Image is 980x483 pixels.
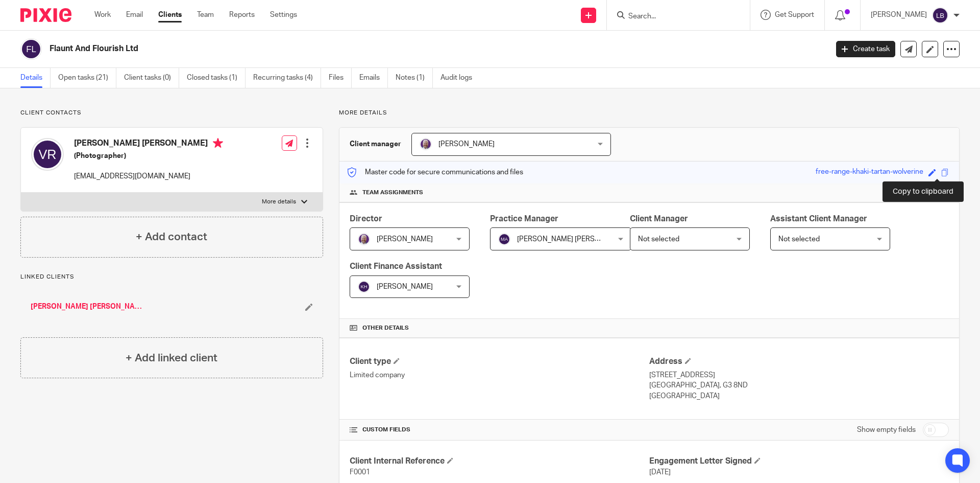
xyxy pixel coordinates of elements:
span: [PERSON_NAME] [PERSON_NAME] [517,236,631,243]
span: Team assignments [362,189,423,197]
input: Search [627,12,719,21]
a: Audit logs [440,68,480,88]
h3: Client manager [350,139,401,149]
span: Client Manager [630,215,688,223]
p: Master code for secure communications and files [347,167,523,177]
a: Clients [158,10,182,20]
a: Details [20,68,51,88]
h2: Flaunt And Flourish Ltd [50,43,667,54]
p: Limited company [350,370,649,380]
h4: Engagement Letter Signed [649,456,949,467]
p: [GEOGRAPHIC_DATA], G3 8ND [649,380,949,390]
span: Assistant Client Manager [770,215,867,223]
span: [PERSON_NAME] [377,236,433,243]
a: Client tasks (0) [124,68,179,88]
p: More details [339,109,960,117]
span: [DATE] [649,469,671,476]
h4: Client Internal Reference [350,456,649,467]
span: Practice Manager [490,215,558,223]
span: Other details [362,324,409,332]
img: svg%3E [358,281,370,293]
p: More details [262,198,296,206]
p: Linked clients [20,273,323,281]
div: free-range-khaki-tartan-wolverine [816,167,923,178]
span: [PERSON_NAME] [438,141,495,148]
a: Settings [270,10,297,20]
h4: + Add linked client [126,350,217,366]
a: Email [126,10,143,20]
h4: Client type [350,356,649,367]
h4: Address [649,356,949,367]
span: Not selected [778,236,820,243]
img: svg%3E [31,138,64,171]
h4: [PERSON_NAME] [PERSON_NAME] [74,138,223,151]
img: svg%3E [20,38,42,60]
img: 299265733_8469615096385794_2151642007038266035_n%20(1).jpg [420,138,432,150]
p: [STREET_ADDRESS] [649,370,949,380]
span: Get Support [775,11,814,18]
p: [PERSON_NAME] [871,10,927,20]
span: Not selected [638,236,679,243]
h5: (Photographer) [74,151,223,161]
a: Emails [359,68,388,88]
h4: + Add contact [136,229,207,245]
span: [PERSON_NAME] [377,283,433,290]
a: Files [329,68,352,88]
a: Recurring tasks (4) [253,68,321,88]
i: Primary [213,138,223,148]
a: Closed tasks (1) [187,68,246,88]
a: Notes (1) [396,68,433,88]
a: Create task [836,41,895,57]
a: Team [197,10,214,20]
p: Client contacts [20,109,323,117]
span: Client Finance Assistant [350,262,442,270]
img: Pixie [20,8,71,22]
h4: CUSTOM FIELDS [350,426,649,434]
a: Reports [229,10,255,20]
a: Work [94,10,111,20]
span: Director [350,215,382,223]
a: [PERSON_NAME] [PERSON_NAME] [31,302,143,312]
a: Open tasks (21) [58,68,116,88]
p: [EMAIL_ADDRESS][DOMAIN_NAME] [74,171,223,181]
img: 299265733_8469615096385794_2151642007038266035_n%20(1).jpg [358,233,370,245]
label: Show empty fields [857,425,916,435]
img: svg%3E [932,7,948,24]
p: [GEOGRAPHIC_DATA] [649,391,949,401]
span: F0001 [350,469,370,476]
img: svg%3E [498,233,510,245]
